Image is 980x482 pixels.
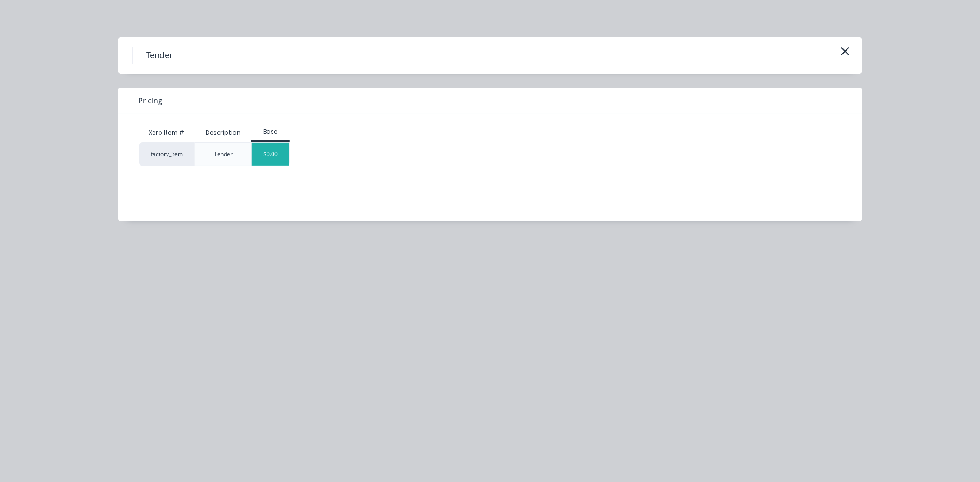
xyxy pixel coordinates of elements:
div: Description [198,121,248,144]
div: Xero Item # [139,123,195,142]
h4: Tender [132,47,187,64]
span: Pricing [139,95,163,106]
div: Base [251,128,290,136]
div: factory_item [139,142,195,166]
div: $0.00 [252,143,289,166]
div: Tender [214,150,233,158]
